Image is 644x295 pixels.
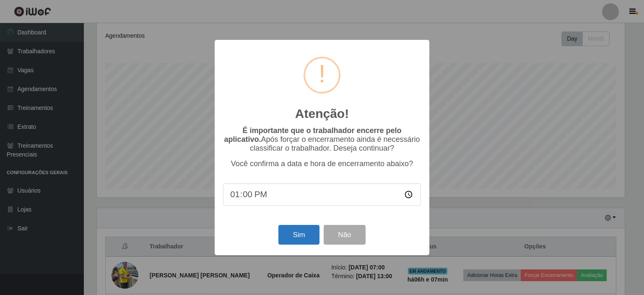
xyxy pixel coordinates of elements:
p: Após forçar o encerramento ainda é necessário classificar o trabalhador. Deseja continuar? [223,126,421,153]
button: Não [324,225,365,245]
p: Você confirma a data e hora de encerramento abaixo? [223,159,421,168]
h2: Atenção! [295,106,349,121]
b: É importante que o trabalhador encerre pelo aplicativo. [224,126,401,144]
button: Sim [278,225,319,245]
